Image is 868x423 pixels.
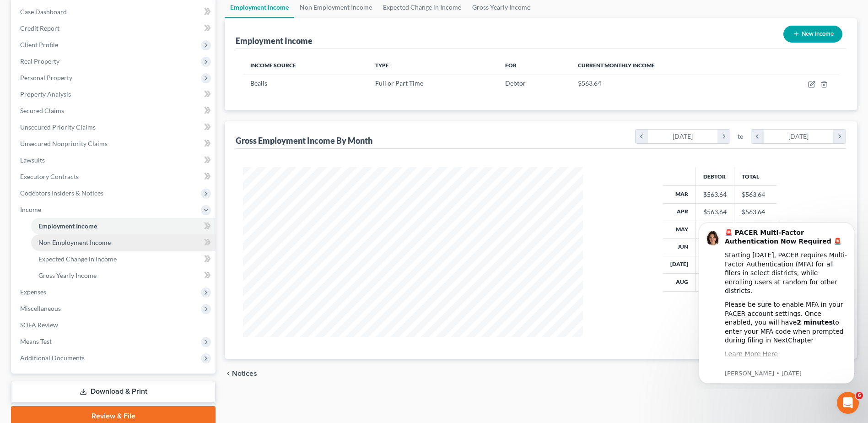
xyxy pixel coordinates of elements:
a: Property Analysis [13,86,216,103]
button: chevron_left Notices [225,370,257,377]
button: New Income [783,26,842,43]
span: Current Monthly Income [578,62,655,69]
span: Income Source [250,62,296,69]
div: $563.64 [703,207,727,217]
span: Miscellaneous [20,304,61,312]
span: Unsecured Nonpriority Claims [20,140,108,147]
span: Additional Documents [20,354,85,362]
span: Bealls [250,79,267,87]
a: Case Dashboard [13,4,216,20]
th: Jun [663,239,696,256]
th: Debtor [695,167,734,185]
span: Case Dashboard [20,8,67,16]
span: Full or Part Time [375,79,423,87]
span: Lawsuits [20,156,45,164]
th: Aug [663,274,696,291]
th: Mar [663,186,696,203]
span: Real Property [20,57,59,65]
span: Income [20,206,41,213]
td: $563.64 [734,186,777,203]
a: Download & Print [11,381,216,402]
i: chevron_left [225,370,232,377]
div: $563.64 [703,190,727,199]
th: [DATE] [663,256,696,273]
span: Type [375,62,389,69]
span: Non Employment Income [38,239,111,246]
i: chevron_right [717,130,730,143]
iframe: Intercom notifications message [685,214,868,389]
span: Employment Income [38,222,97,230]
div: Employment Income [236,35,313,46]
span: Executory Contracts [20,173,79,180]
span: Personal Property [20,74,72,81]
span: Property Analysis [20,90,71,98]
span: Debtor [505,79,526,87]
span: Gross Yearly Income [38,271,97,279]
i: chevron_left [751,130,764,143]
a: Gross Yearly Income [31,267,216,284]
th: Apr [663,203,696,221]
a: Credit Report [13,20,216,37]
a: Unsecured Priority Claims [13,119,216,136]
a: Employment Income [31,218,216,234]
span: Means Test [20,337,52,345]
span: 6 [856,392,863,399]
a: Lawsuits [13,152,216,168]
a: Executory Contracts [13,168,216,185]
span: For [505,62,517,69]
span: $563.64 [578,79,601,87]
span: Secured Claims [20,107,64,114]
p: Message from Emma, sent 6w ago [40,155,162,163]
a: Unsecured Nonpriority Claims [13,136,216,152]
iframe: Intercom live chat [837,392,859,414]
span: Notices [232,370,257,377]
a: Non Employment Income [31,234,216,251]
div: Gross Employment Income By Month [236,135,372,146]
td: $563.64 [734,203,777,221]
div: [DATE] [764,130,834,143]
th: Total [734,167,777,185]
div: [DATE] [648,130,718,143]
i: chevron_left [636,130,648,143]
span: Credit Report [20,24,59,32]
span: Unsecured Priority Claims [20,123,96,131]
span: Expected Change in Income [38,255,117,263]
span: to [738,132,744,141]
i: We use the Salesforce Authenticator app for MFA at NextChapter and other users are reporting the ... [40,150,162,184]
span: Client Profile [20,41,58,49]
th: May [663,221,696,238]
span: Expenses [20,288,46,296]
a: Secured Claims [13,103,216,119]
span: SOFA Review [20,321,58,329]
span: Codebtors Insiders & Notices [20,189,103,197]
a: SOFA Review [13,317,216,333]
a: Expected Change in Income [31,251,216,267]
i: chevron_right [833,130,846,143]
